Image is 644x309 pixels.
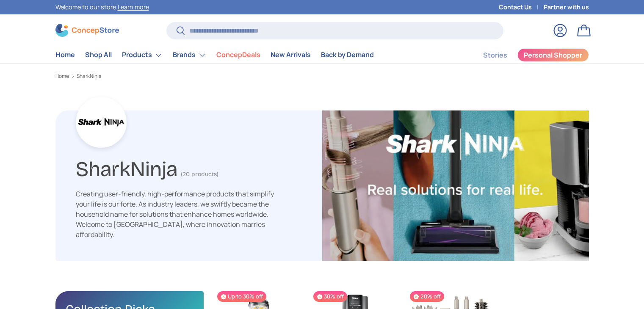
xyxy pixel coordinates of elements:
a: Home [55,74,69,79]
a: Partner with us [544,3,589,12]
a: Brands [173,47,206,63]
img: SharkNinja [322,110,589,261]
a: Home [55,47,75,63]
span: (20 products) [181,171,218,178]
div: Creating user-friendly, high-performance products that simplify your life is our forte. As indust... [76,189,275,240]
a: Products [122,47,163,63]
summary: Products [117,47,168,63]
h1: SharkNinja [76,153,177,182]
span: 20% off [410,291,444,302]
span: Personal Shopper [524,52,582,58]
a: Shop All [85,47,112,63]
nav: Breadcrumbs [55,72,589,80]
a: Stories [483,47,507,63]
a: Learn more [118,3,149,11]
a: SharkNinja [77,74,102,79]
a: Contact Us [499,3,544,12]
summary: Brands [168,47,211,63]
a: Back by Demand [321,47,374,63]
nav: Primary [55,47,374,63]
a: New Arrivals [271,47,311,63]
span: 30% off [313,291,347,302]
p: Welcome to our store. [55,3,149,12]
span: Up to 30% off [217,291,266,302]
a: Personal Shopper [517,48,589,62]
img: ConcepStore [55,24,119,37]
nav: Secondary [463,47,589,63]
a: ConcepDeals [216,47,260,63]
